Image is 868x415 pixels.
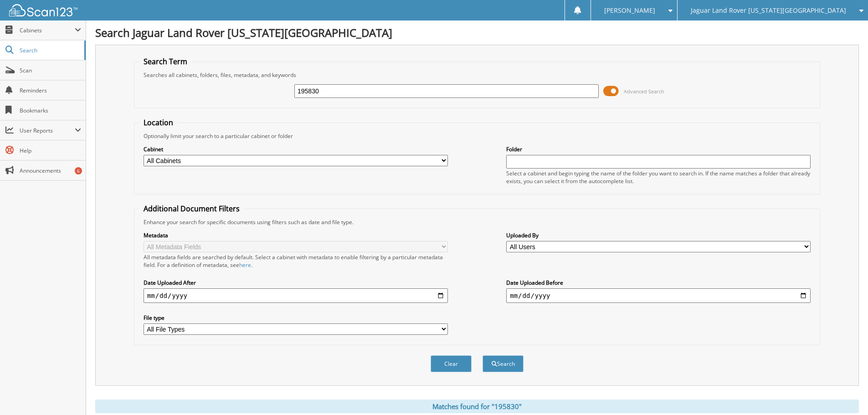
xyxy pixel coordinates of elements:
[20,46,80,54] span: Search
[139,118,178,128] legend: Location
[431,355,472,372] button: Clear
[506,231,811,239] label: Uploaded By
[144,145,448,153] label: Cabinet
[144,279,448,287] label: Date Uploaded After
[506,145,811,153] label: Folder
[144,314,448,322] label: File type
[20,147,81,154] span: Help
[20,87,81,94] span: Reminders
[139,71,815,79] div: Searches all cabinets, folders, files, metadata, and keywords
[20,107,81,114] span: Bookmarks
[20,26,75,34] span: Cabinets
[20,67,81,74] span: Scan
[144,253,448,269] div: All metadata fields are searched by default. Select a cabinet with metadata to enable filtering b...
[75,167,82,174] div: 6
[239,261,251,269] a: here
[483,355,524,372] button: Search
[506,288,811,303] input: end
[506,279,811,287] label: Date Uploaded Before
[139,56,192,67] legend: Search Term
[604,8,655,13] span: [PERSON_NAME]
[822,371,868,415] iframe: Chat Widget
[139,218,815,226] div: Enhance your search for specific documents using filters such as date and file type.
[95,25,859,40] h1: Search Jaguar Land Rover [US_STATE][GEOGRAPHIC_DATA]
[20,167,81,174] span: Announcements
[506,169,811,185] div: Select a cabinet and begin typing the name of the folder you want to search in. If the name match...
[20,127,75,134] span: User Reports
[624,88,664,95] span: Advanced Search
[9,4,77,16] img: scan123-logo-white.svg
[144,288,448,303] input: start
[144,231,448,239] label: Metadata
[139,132,815,140] div: Optionally limit your search to a particular cabinet or folder
[139,204,244,214] legend: Additional Document Filters
[691,8,846,13] span: Jaguar Land Rover [US_STATE][GEOGRAPHIC_DATA]
[95,400,859,413] div: Matches found for "195830"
